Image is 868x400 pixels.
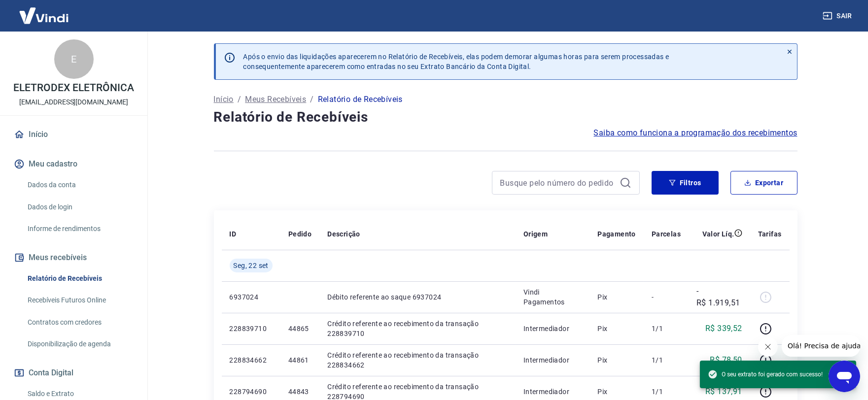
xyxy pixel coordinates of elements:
p: R$ 339,52 [705,323,742,334]
span: Seg, 22 set [234,261,269,270]
p: Crédito referente ao recebimento da transação 228834662 [327,350,507,370]
p: Origem [523,229,548,239]
a: Relatório de Recebíveis [24,268,136,289]
iframe: Fechar mensagem [758,337,778,357]
p: R$ 78,50 [710,354,742,366]
a: Saiba como funciona a programação dos recebimentos [594,127,798,139]
a: Início [214,94,234,105]
button: Conta Digital [12,362,136,384]
button: Meus recebíveis [12,247,136,268]
p: Intermediador [523,324,582,333]
img: Vindi [12,0,76,31]
p: Pix [597,387,636,397]
p: R$ 137,91 [705,386,742,398]
button: Sair [821,7,856,25]
p: Pagamento [597,229,636,239]
p: Pix [597,355,636,365]
p: Intermediador [523,355,582,365]
p: Pix [597,292,636,302]
p: - [652,292,681,302]
p: Pix [597,324,636,333]
p: 228794690 [230,387,273,397]
a: Informe de rendimentos [24,219,136,239]
a: Dados de login [24,197,136,217]
p: Intermediador [523,387,582,397]
p: Pedido [288,229,312,239]
p: Débito referente ao saque 6937024 [327,292,507,302]
button: Exportar [730,171,798,195]
a: Início [12,124,136,145]
p: Relatório de Recebíveis [318,94,403,105]
button: Meu cadastro [12,153,136,175]
p: 228839710 [230,324,273,333]
p: 1/1 [652,387,681,397]
a: Contratos com credores [24,312,136,333]
a: Meus Recebíveis [245,94,306,105]
p: -R$ 1.919,51 [696,285,742,309]
iframe: Mensagem da empresa [782,335,860,357]
span: O seu extrato foi gerado com sucesso! [708,369,823,379]
h4: Relatório de Recebíveis [214,107,798,127]
p: / [238,94,241,105]
p: 44843 [288,387,312,397]
p: Após o envio das liquidações aparecerem no Relatório de Recebíveis, elas podem demorar algumas ho... [243,52,669,71]
a: Dados da conta [24,175,136,195]
p: ID [230,229,237,239]
p: Descrição [327,229,360,239]
span: Olá! Precisa de ajuda? [6,7,83,15]
iframe: Botão para abrir a janela de mensagens [829,361,860,392]
p: Parcelas [652,229,681,239]
p: Tarifas [758,229,782,239]
input: Busque pelo número do pedido [500,175,616,190]
a: Recebíveis Futuros Online [24,290,136,310]
p: ELETRODEX ELETRÔNICA [13,83,134,93]
p: Valor Líq. [702,229,734,239]
div: E [54,39,94,79]
p: 44861 [288,355,312,365]
a: Disponibilização de agenda [24,334,136,354]
p: 1/1 [652,324,681,333]
p: Vindi Pagamentos [523,287,582,307]
p: 228834662 [230,355,273,365]
p: / [310,94,313,105]
button: Filtros [652,171,719,195]
p: [EMAIL_ADDRESS][DOMAIN_NAME] [19,97,128,107]
p: 6937024 [230,292,273,302]
p: Crédito referente ao recebimento da transação 228839710 [327,319,507,338]
p: 44865 [288,324,312,333]
p: 1/1 [652,355,681,365]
